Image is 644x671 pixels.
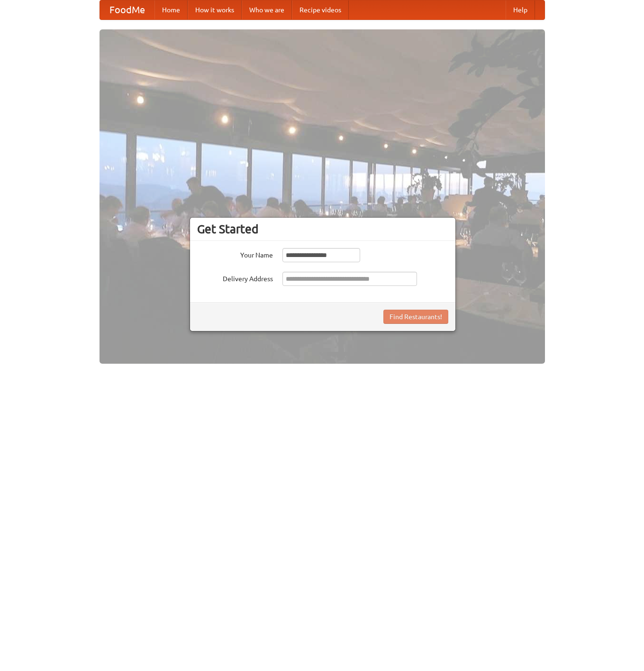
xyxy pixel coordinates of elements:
[197,222,448,236] h3: Get Started
[197,272,273,284] label: Delivery Address
[242,0,292,19] a: Who we are
[383,310,448,324] button: Find Restaurants!
[197,248,273,260] label: Your Name
[506,0,535,19] a: Help
[292,0,349,19] a: Recipe videos
[100,0,154,19] a: FoodMe
[154,0,188,19] a: Home
[188,0,242,19] a: How it works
